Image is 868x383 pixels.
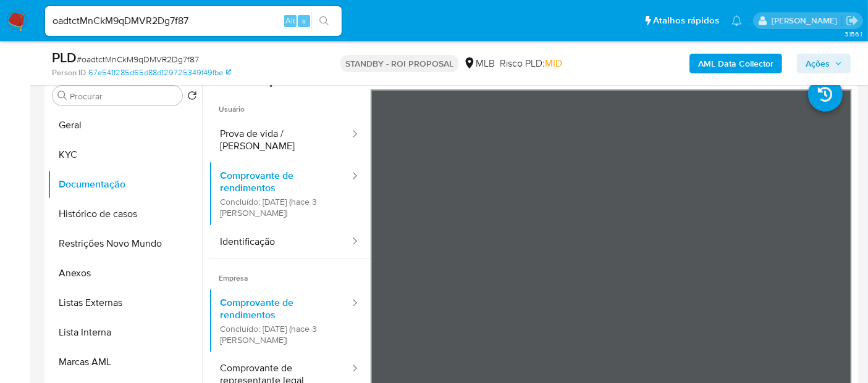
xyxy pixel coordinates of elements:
span: s [302,15,306,27]
a: 67e541f285d65d88d129725349f49fbe [88,67,231,78]
span: MID [545,56,562,70]
button: AML Data Collector [689,54,782,73]
span: Ações [806,54,830,73]
button: Ações [797,54,851,73]
button: Retornar ao pedido padrão [187,91,197,104]
button: Listas Externas [48,288,202,318]
span: Alt [285,15,295,27]
button: Restrições Novo Mundo [48,229,202,258]
button: Histórico de casos [48,199,202,229]
button: Lista Interna [48,318,202,347]
span: 3.156.1 [845,29,862,39]
b: AML Data Collector [698,54,773,73]
a: Sair [846,14,859,27]
button: Geral [48,110,202,140]
button: Anexos [48,258,202,288]
span: Risco PLD: [500,57,562,70]
input: Procurar [70,91,177,102]
button: Procurar [57,91,67,101]
button: Marcas AML [48,347,202,377]
span: Atalhos rápidos [653,14,719,27]
span: # oadtctMnCkM9qDMVR2Dg7f87 [77,53,199,65]
p: STANDBY - ROI PROPOSAL [340,55,458,72]
b: Person ID [52,67,86,78]
p: erico.trevizan@mercadopago.com.br [772,15,841,27]
b: PLD [52,47,77,67]
div: MLB [463,57,495,70]
button: search-icon [311,12,337,30]
input: Pesquise usuários ou casos... [45,13,342,29]
button: KYC [48,140,202,170]
button: Documentação [48,170,202,199]
a: Notificações [731,15,742,26]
